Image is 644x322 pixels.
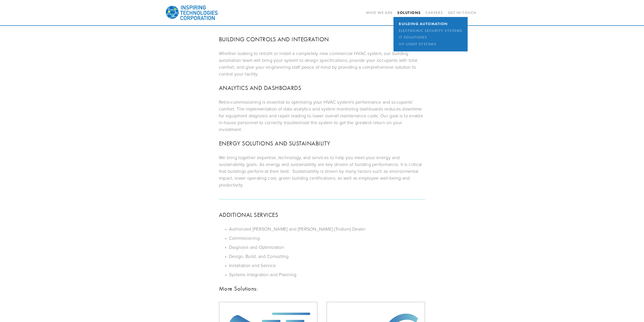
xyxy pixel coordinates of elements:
p: We bring together expertise, technology, and services to help you meet your energy and sustainabi... [219,154,425,188]
a: IT Solutions [397,34,464,41]
a: UV Light Systems [397,41,464,47]
a: Who We Are [366,8,393,17]
p: Retro-commissioning is essential to optimizing your HVAC system’s performance and occupants’ comf... [219,99,425,133]
p: Commissioning [229,235,425,241]
h3: ENERGY SOLUTIONS AND SUSTAINABILITY [219,139,425,148]
a: Get In Touch [448,8,476,17]
a: Electronic Security Systems [397,27,464,34]
p: Systems Integration and Planning [229,271,425,278]
a: Careers [425,8,443,17]
h3: ADDITIONAL SERVICES [219,210,425,219]
p: Diagnosis and Optimization [229,244,425,251]
h3: More Solutions: [219,284,425,293]
p: Whether looking to retrofit or install a completely new commercial HVAC system, our building auto... [219,50,425,77]
p: Installation and Service [229,262,425,269]
a: Building Automation [397,21,464,27]
a: Solutions [397,10,421,15]
p: Design, Build, and Consulting [229,253,425,260]
h3: BUILDING CONTROLS AND INTEGRATION [219,35,425,44]
p: Authorized [PERSON_NAME] and [PERSON_NAME] (Tridium) Dealer [229,225,425,232]
img: Inspiring Technologies Corp – A Building Technologies Company [165,1,218,24]
h3: ANALYTICS AND DASHBOARDS [219,83,425,92]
